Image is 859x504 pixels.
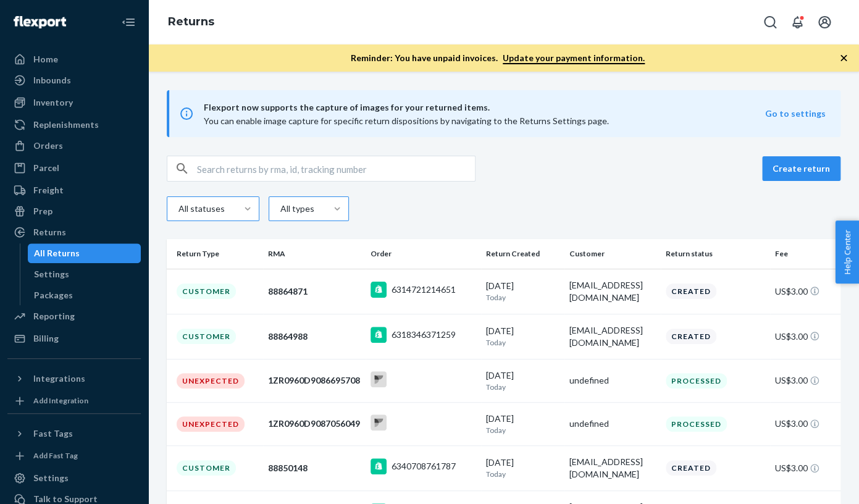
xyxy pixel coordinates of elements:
[770,314,840,359] td: US$3.00
[392,329,456,341] div: 6318346371259
[33,96,73,109] div: Inventory
[33,162,59,174] div: Parcel
[666,283,716,299] div: Created
[33,74,71,86] div: Inbounds
[7,393,141,408] a: Add Integration
[486,280,559,303] div: [DATE]
[666,460,716,476] div: Created
[116,10,141,35] button: Close Navigation
[785,10,810,35] button: Open notifications
[770,269,840,314] td: US$3.00
[486,469,559,479] p: Today
[33,53,58,65] div: Home
[34,289,73,301] div: Packages
[280,203,312,215] div: All types
[770,239,840,269] th: Fee
[167,239,263,269] th: Return Type
[770,359,840,402] td: US$3.00
[7,329,141,348] a: Billing
[197,156,475,181] input: Search returns by rma, id, tracking number
[158,4,224,40] ol: breadcrumbs
[33,310,75,322] div: Reporting
[177,329,236,344] div: Customer
[33,372,85,385] div: Integrations
[177,460,236,476] div: Customer
[569,279,656,304] div: [EMAIL_ADDRESS][DOMAIN_NAME]
[7,136,141,156] a: Orders
[177,416,245,432] div: Unexpected
[564,239,661,269] th: Customer
[28,285,141,305] a: Packages
[7,115,141,135] a: Replenishments
[268,418,361,430] div: 1ZR0960D9087056049
[569,456,656,481] div: [EMAIL_ADDRESS][DOMAIN_NAME]
[7,93,141,112] a: Inventory
[177,373,245,388] div: Unexpected
[486,369,559,392] div: [DATE]
[33,184,64,196] div: Freight
[7,158,141,178] a: Parcel
[481,239,564,269] th: Return Created
[263,239,366,269] th: RMA
[33,427,73,440] div: Fast Tags
[770,402,840,445] td: US$3.00
[7,448,141,463] a: Add Fast Tag
[7,424,141,443] button: Fast Tags
[28,243,141,263] a: All Returns
[33,450,78,461] div: Add Fast Tag
[268,374,361,387] div: 1ZR0960D9086695708
[486,325,559,348] div: [DATE]
[33,226,66,238] div: Returns
[666,416,727,432] div: Processed
[569,324,656,349] div: [EMAIL_ADDRESS][DOMAIN_NAME]
[268,330,361,343] div: 88864988
[7,369,141,388] button: Integrations
[7,201,141,221] a: Prep
[268,285,361,298] div: 88864871
[366,239,481,269] th: Order
[34,247,80,259] div: All Returns
[28,264,141,284] a: Settings
[33,472,69,484] div: Settings
[33,140,63,152] div: Orders
[765,107,826,120] button: Go to settings
[33,119,99,131] div: Replenishments
[770,445,840,490] td: US$3.00
[204,115,609,126] span: You can enable image capture for specific return dispositions by navigating to the Returns Settin...
[762,156,840,181] button: Create return
[14,16,66,28] img: Flexport logo
[569,418,656,430] div: undefined
[503,52,645,64] a: Update your payment information.
[486,413,559,435] div: [DATE]
[7,180,141,200] a: Freight
[268,462,361,474] div: 88850148
[33,205,52,217] div: Prep
[661,239,770,269] th: Return status
[178,203,223,215] div: All statuses
[7,49,141,69] a: Home
[666,373,727,388] div: Processed
[392,283,456,296] div: 6314721214651
[486,382,559,392] p: Today
[168,15,214,28] a: Returns
[392,460,456,472] div: 6340708761787
[666,329,716,344] div: Created
[204,100,765,115] span: Flexport now supports the capture of images for your returned items.
[177,283,236,299] div: Customer
[486,456,559,479] div: [DATE]
[835,220,859,283] button: Help Center
[486,292,559,303] p: Today
[351,52,645,64] p: Reminder: You have unpaid invoices.
[7,222,141,242] a: Returns
[34,268,69,280] div: Settings
[7,70,141,90] a: Inbounds
[486,425,559,435] p: Today
[7,306,141,326] a: Reporting
[812,10,837,35] button: Open account menu
[33,395,88,406] div: Add Integration
[33,332,59,345] div: Billing
[758,10,782,35] button: Open Search Box
[486,337,559,348] p: Today
[569,374,656,387] div: undefined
